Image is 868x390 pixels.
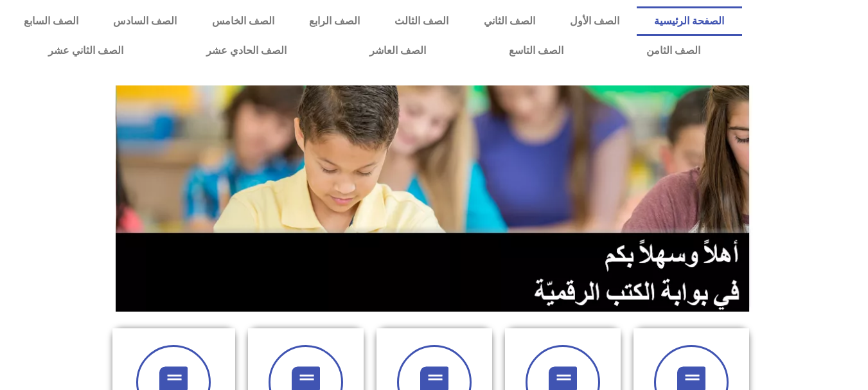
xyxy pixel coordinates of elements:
a: الصف الثالث [377,6,466,36]
a: الصف الرابع [292,6,377,36]
a: الصف السادس [96,6,194,36]
a: الصف الثامن [605,36,741,66]
a: الصف التاسع [467,36,605,66]
a: الصفحة الرئيسية [637,6,741,36]
a: الصف الخامس [195,6,292,36]
a: الصف الأول [553,6,637,36]
a: الصف الثاني عشر [6,36,164,66]
a: الصف العاشر [328,36,467,66]
a: الصف الثاني [466,6,553,36]
a: الصف الحادي عشر [164,36,328,66]
a: الصف السابع [6,6,96,36]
